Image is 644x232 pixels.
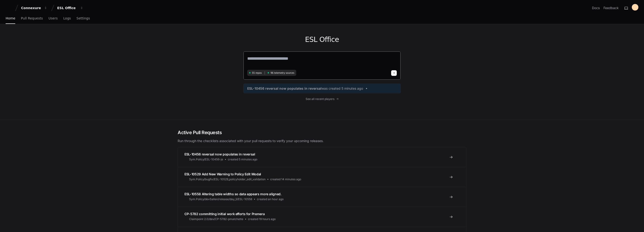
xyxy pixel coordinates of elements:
h2: Active Pull Requests [178,129,466,136]
span: was created 5 minutes ago [322,86,363,91]
span: Pull Requests [21,17,43,20]
a: CP-5782 committing initial work efforts for PremeraClaimpoint 2.0/dev/CP-5782-pmatchettecreated 1... [178,207,466,227]
span: ESL-10529 Add New Warning to Policy Edit Modal [184,172,261,176]
span: created 19 hours ago [248,217,276,221]
span: Settings [76,17,90,20]
span: See all recent players [306,97,334,101]
span: Sym.Policy/bugfix/ESL-10529_policyholder_edit_validation [189,177,266,181]
span: Sym.Policy/devSallen/release/day_3/ESL-10558 [189,197,252,201]
span: Home [6,17,15,20]
p: Run through the checklists associated with your pull requests to verify your upcoming releases. [178,139,466,143]
a: ESL-10456 reversal now populates in reversalwas created 5 minutes ago [247,86,397,91]
a: ESL-10558 Altering table widths so data appears more aligned.Sym.Policy/devSallen/release/day_3/E... [178,187,466,207]
span: CP-5782 committing initial work efforts for Premera [184,212,265,216]
div: Connexure [21,6,41,10]
div: ESL Office [57,6,77,10]
a: See all recent players [243,97,401,101]
a: Users [49,13,58,24]
button: ESL Office [55,4,85,12]
span: Claimpoint 2.0/dev/CP-5782-pmatchette [189,217,243,221]
a: Docs [592,6,600,10]
span: Sym.Policy/ESL-10456-je [189,158,223,161]
span: ESL-10558 Altering table widths so data appears more aligned. [184,192,281,196]
button: Connexure [19,4,49,12]
a: Logs [63,13,71,24]
a: Home [6,13,15,24]
span: created 14 minutes ago [270,177,301,181]
span: ESL-10456 reversal now populates in reversal [184,152,255,156]
span: 55 repos [252,71,262,75]
span: Logs [63,17,71,20]
h1: ESL Office [243,35,401,44]
span: created an hour ago [257,197,284,201]
button: Feedback [603,6,619,10]
span: 96 telemetry sources [270,71,294,75]
span: created 5 minutes ago [228,158,257,161]
a: ESL-10456 reversal now populates in reversalSym.Policy/ESL-10456-jecreated 5 minutes ago [178,147,466,167]
a: Pull Requests [21,13,43,24]
span: ESL-10456 reversal now populates in reversal [247,86,322,91]
a: ESL-10529 Add New Warning to Policy Edit ModalSym.Policy/bugfix/ESL-10529_policyholder_edit_valid... [178,167,466,187]
a: Settings [76,13,90,24]
span: Users [49,17,58,20]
